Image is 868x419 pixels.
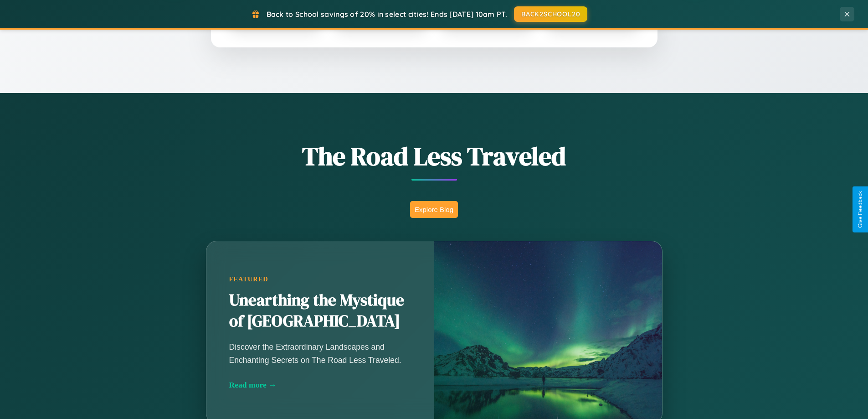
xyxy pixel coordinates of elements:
[229,275,411,283] div: Featured
[229,380,411,390] div: Read more →
[857,191,863,228] div: Give Feedback
[410,201,458,218] button: Explore Blog
[514,6,587,22] button: BACK2SCHOOL20
[229,290,411,332] h2: Unearthing the Mystique of [GEOGRAPHIC_DATA]
[229,341,411,366] p: Discover the Extraordinary Landscapes and Enchanting Secrets on The Road Less Traveled.
[267,10,507,19] span: Back to School savings of 20% in select cities! Ends [DATE] 10am PT.
[161,139,708,174] h1: The Road Less Traveled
